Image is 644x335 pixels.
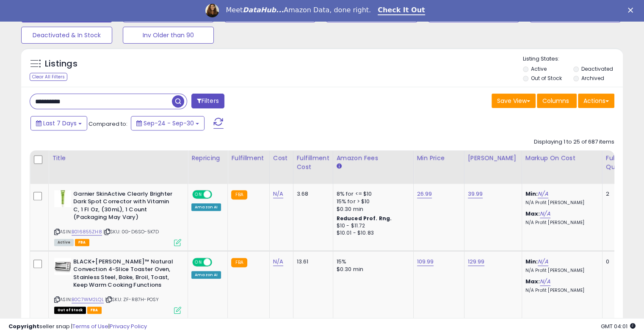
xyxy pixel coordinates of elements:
b: Reduced Prof. Rng. [337,215,392,222]
img: Profile image for Georgie [205,4,219,17]
span: OFF [211,258,224,266]
div: Clear All Filters [30,73,67,81]
div: 2 [606,190,632,198]
a: N/A [540,277,550,286]
div: Fulfillment Cost [297,154,329,172]
div: Min Price [417,154,461,163]
b: Max: [525,277,540,285]
a: Check It Out [378,6,425,15]
span: Last 7 Days [43,119,77,127]
button: Sep-24 - Sep-30 [131,116,205,130]
a: Terms of Use [72,322,108,330]
img: 31mu0QC2NAL._SL40_.jpg [54,190,71,207]
span: | SKU: ZF-R87H-POSY [105,296,159,303]
div: 3.68 [297,190,326,198]
button: Columns [537,94,577,108]
button: Actions [578,94,614,108]
p: N/A Profit [PERSON_NAME] [525,268,596,274]
div: Amazon AI [191,203,221,211]
div: ASIN: [54,190,181,245]
div: Cost [273,154,290,163]
label: Out of Stock [531,75,562,82]
button: Inv Older than 90 [123,27,214,44]
a: N/A [273,257,283,266]
th: The percentage added to the cost of goods (COGS) that forms the calculator for Min & Max prices. [522,150,602,184]
p: N/A Profit [PERSON_NAME] [525,288,596,293]
div: $0.30 min [337,205,407,213]
div: [PERSON_NAME] [468,154,518,163]
a: 129.99 [468,257,485,266]
div: Amazon AI [191,271,221,279]
img: 41q698ADFiL._SL40_.jpg [54,258,71,275]
strong: Copyright [8,322,39,330]
span: | SKU: 0G-D6SO-5K7D [103,228,159,235]
label: Deactivated [581,65,613,72]
span: Compared to: [88,120,127,128]
button: Deactivated & In Stock [21,27,112,44]
a: B0C7WM2LQL [72,296,104,303]
div: Meet Amazon Data, done right. [226,6,371,14]
div: 8% for <= $10 [337,190,407,198]
b: Min: [525,190,538,198]
label: Active [531,65,547,72]
a: Privacy Policy [110,322,147,330]
a: N/A [273,190,283,198]
div: Displaying 1 to 25 of 687 items [534,138,614,146]
span: FBA [75,239,89,246]
div: Title [52,154,184,163]
button: Filters [191,94,224,108]
div: seller snap | | [8,323,147,331]
a: 109.99 [417,257,434,266]
p: N/A Profit [PERSON_NAME] [525,220,596,226]
button: Last 7 Days [30,116,87,130]
a: N/A [538,190,548,198]
b: BLACK+[PERSON_NAME]™ Natural Convection 4-Slice Toaster Oven, Stainless Steel, Bake, Broil, Toast... [73,258,176,291]
div: Markup on Cost [525,154,599,163]
a: 39.99 [468,190,483,198]
div: 15% [337,258,407,266]
b: Max: [525,210,540,218]
p: N/A Profit [PERSON_NAME] [525,200,596,206]
small: FBA [231,258,247,267]
small: FBA [231,190,247,199]
span: ON [193,258,204,266]
div: Fulfillable Quantity [606,154,635,172]
p: Listing States: [523,55,623,63]
span: FBA [87,307,102,314]
i: DataHub... [243,6,284,14]
div: $10 - $11.72 [337,222,407,230]
div: Repricing [191,154,224,163]
a: B016855ZH8 [72,228,102,235]
a: N/A [538,257,548,266]
span: 2025-10-8 04:01 GMT [601,322,636,330]
b: Min: [525,257,538,266]
div: 15% for > $10 [337,198,407,205]
span: Sep-24 - Sep-30 [144,119,194,127]
div: 13.61 [297,258,326,266]
div: 0 [606,258,632,266]
label: Archived [581,75,604,82]
div: $0.30 min [337,266,407,273]
button: Save View [492,94,536,108]
b: Garnier SkinActive Clearly Brighter Dark Spot Corrector with Vitamin C, 1 Fl Oz, (30mL), 1 Count ... [73,190,176,224]
span: OFF [211,191,224,198]
div: Close [628,8,636,13]
div: Amazon Fees [337,154,410,163]
h5: Listings [45,58,77,70]
small: Amazon Fees. [337,163,342,170]
div: $10.01 - $10.83 [337,230,407,237]
span: Columns [542,97,569,105]
a: N/A [540,210,550,218]
span: All listings currently available for purchase on Amazon [54,239,74,246]
span: All listings that are currently out of stock and unavailable for purchase on Amazon [54,307,86,314]
span: ON [193,191,204,198]
a: 26.99 [417,190,432,198]
div: Fulfillment [231,154,265,163]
